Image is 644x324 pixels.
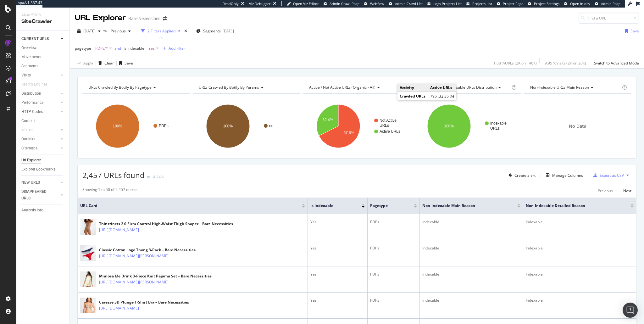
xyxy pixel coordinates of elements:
td: Active URLs [428,84,457,92]
div: Previous [598,188,613,193]
text: Not Active [380,118,397,123]
div: DISAPPEARED URLS [21,188,53,202]
h4: Indexable / Non-Indexable URLs Distribution [419,82,510,92]
button: Create alert [506,170,536,180]
div: PDPs [370,298,417,303]
a: Inlinks [21,127,59,133]
div: Add Filter [169,46,185,51]
button: Add Filter [160,45,185,52]
div: Outlinks [21,136,35,142]
span: Is Indexable [310,203,352,209]
a: Outlinks [21,136,59,142]
text: no [269,124,274,128]
div: Yes [310,245,365,251]
text: Active URLs [380,129,400,134]
button: Save [623,26,639,36]
span: Webflow [370,1,384,6]
div: Open Intercom Messenger [623,303,638,318]
svg: A chart. [303,99,410,154]
div: Overview [21,45,36,51]
button: 2 Filters Applied [139,26,183,36]
button: Previous [108,26,133,36]
div: Segments [21,63,38,70]
a: [URL][DOMAIN_NAME] [99,227,139,233]
span: Project Page [503,1,523,6]
div: Indexable [526,219,634,225]
text: URLs [380,123,389,128]
svg: A chart. [193,99,300,154]
div: Caresse 3D Plunge T-Shirt Bra – Bare Necessities [99,299,189,305]
button: Apply [75,58,93,68]
span: Admin Crawl List [395,1,423,6]
div: Classic Cotton Logo Thong 3-Pack – Bare Necessities [99,247,196,253]
a: Admin Crawl Page [324,1,359,6]
div: Yes [310,271,365,277]
button: Clear [96,58,114,68]
div: Showing 1 to 50 of 2,457 entries [82,187,138,194]
text: Indexable [490,121,507,126]
div: Movements [21,54,41,60]
div: Search Engines [21,81,47,88]
span: = [145,46,147,51]
span: URL Card [80,203,300,209]
div: Indexable [526,298,634,303]
button: [DATE] [75,26,103,36]
a: Overview [21,45,65,51]
a: HTTP Codes [21,109,59,115]
div: Indexable [526,271,634,277]
button: Export as CSV [591,170,624,180]
div: [DATE] [223,28,234,34]
div: SiteCrawler [21,18,64,25]
a: Visits [21,72,59,79]
span: Admin Crawl Page [330,1,359,6]
span: pagetype [75,46,91,51]
span: Projects List [472,1,492,6]
a: Content [21,118,65,124]
span: Logs Projects List [433,1,462,6]
span: PDPs/* [95,44,108,53]
div: A chart. [414,99,521,154]
div: Mimosa Me Drink 3-Piece Knit Pajama Set – Bare Necessities [99,273,212,279]
div: Switch to Advanced Mode [594,60,639,66]
span: No Data [569,123,586,129]
a: Segments [21,63,65,70]
a: Open in dev [564,1,590,6]
div: Sitemaps [21,145,37,152]
button: Next [623,187,631,194]
button: Switch to Advanced Mode [591,58,639,68]
a: [URL][DOMAIN_NAME][PERSON_NAME] [99,279,169,285]
img: main image [80,244,96,263]
h4: Non-Indexable URLs Main Reason [529,82,621,92]
span: URLs Crawled By Botify By pagetype [88,85,152,90]
div: 1.68 % URLs ( 2K on 146K ) [493,60,537,66]
text: URLs [490,126,500,131]
h4: Active / Not Active URLs [308,82,405,92]
a: Open Viz Editor [287,1,319,6]
a: CURRENT URLS [21,36,59,42]
div: HTTP Codes [21,109,43,115]
text: 100% [223,124,233,128]
span: Yes [148,44,155,53]
a: Projects List [466,1,492,6]
span: Segments [203,28,221,34]
span: URLs Crawled By Botify By params [199,85,259,90]
svg: A chart. [82,99,190,154]
a: Distribution [21,90,59,97]
text: 100% [444,124,454,128]
span: Open Viz Editor [293,1,319,6]
div: PDPs [370,271,417,277]
a: Url Explorer [21,157,65,164]
div: Thinstincts 2.0 Firm Control High-Waist Thigh Shaper – Bare Necessities [99,221,233,227]
div: Visits [21,72,31,79]
span: pagetype [370,203,404,209]
input: Find a URL [579,13,639,24]
h4: URLs Crawled By Botify By pagetype [87,82,184,92]
div: Analytics [21,13,64,18]
div: Yes [310,298,365,303]
div: Indexable [422,298,520,303]
div: Viz Debugger: [249,1,272,6]
h4: URLs Crawled By Botify By params [197,82,294,92]
a: Analysis Info [21,207,65,214]
td: 795 (32.35 %) [428,92,457,100]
